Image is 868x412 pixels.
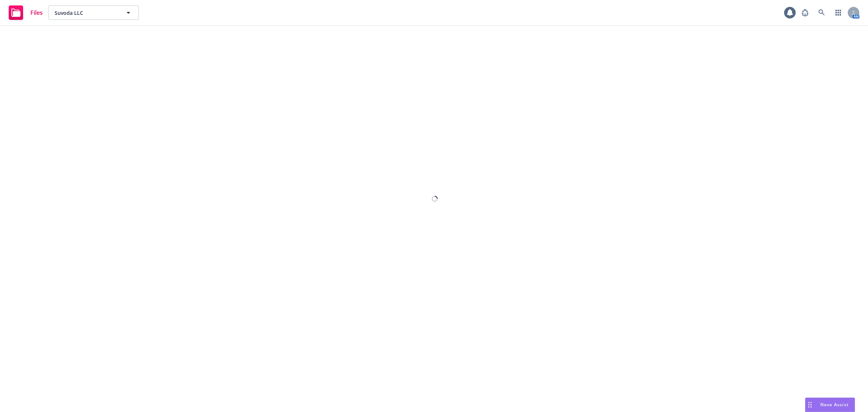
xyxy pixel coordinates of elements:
button: Suvoda LLC [48,5,139,20]
button: Nova Assist [805,398,855,412]
span: Files [30,10,43,16]
a: Files [6,3,46,23]
div: Drag to move [805,398,814,412]
a: Search [814,5,829,20]
a: Switch app [831,5,846,20]
a: Report a Bug [798,5,812,20]
span: Nova Assist [820,402,849,408]
span: Suvoda LLC [55,9,117,17]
